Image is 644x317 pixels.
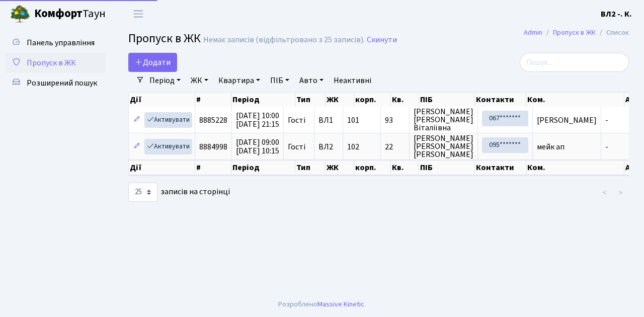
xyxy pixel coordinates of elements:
a: Massive Kinetic [317,299,364,309]
a: ЖК [187,72,212,89]
span: Гості [288,116,305,124]
span: 93 [385,116,405,124]
a: Додати [128,53,177,72]
span: ВЛ2 [318,143,339,151]
th: # [195,160,231,175]
th: ЖК [326,160,354,175]
a: Пропуск в ЖК [553,27,596,38]
th: Тип [295,160,326,175]
th: ЖК [326,93,354,107]
span: 8884998 [199,141,227,152]
span: Додати [135,57,171,68]
th: ПІБ [419,160,475,175]
a: Квартира [214,72,264,89]
a: Розширений пошук [5,73,106,93]
a: Авто [295,72,328,89]
span: Панель управління [27,37,95,48]
div: Немає записів (відфільтровано з 25 записів). [203,35,365,45]
span: ВЛ1 [318,116,339,124]
th: Кв. [391,160,419,175]
a: Admin [524,27,542,38]
span: [PERSON_NAME] [PERSON_NAME] [PERSON_NAME] [414,134,473,158]
button: Переключити навігацію [126,6,151,22]
span: мейк ап [537,141,565,152]
span: Пропуск в ЖК [128,30,201,47]
span: 102 [347,141,359,152]
a: Активувати [144,112,192,128]
span: Пропуск в ЖК [27,57,76,68]
b: ВЛ2 -. К. [601,9,632,20]
th: ПІБ [419,93,475,107]
th: Ком. [526,93,625,107]
a: Неактивні [330,72,375,89]
div: Розроблено . [278,299,366,310]
b: Комфорт [34,6,83,22]
th: Контакти [475,93,526,107]
th: Дії [129,160,195,175]
nav: breadcrumb [509,22,644,43]
a: ПІБ [266,72,293,89]
a: Пропуск в ЖК [5,53,106,73]
a: ВЛ2 -. К. [601,8,632,20]
span: [DATE] 10:00 [DATE] 21:15 [236,110,279,130]
span: - [605,115,608,126]
a: Скинути [367,35,397,45]
th: # [195,93,231,107]
input: Пошук... [520,53,629,72]
a: Панель управління [5,33,106,53]
th: корп. [354,93,391,107]
th: Період [231,93,295,107]
span: Розширений пошук [27,77,97,89]
span: 101 [347,115,359,126]
span: Таун [34,6,106,23]
span: 8885228 [199,115,227,126]
span: Гості [288,143,305,151]
th: Тип [295,93,326,107]
th: Ком. [526,160,625,175]
li: Список [596,27,629,38]
span: [PERSON_NAME] [537,115,597,126]
label: записів на сторінці [128,183,230,202]
th: Період [231,160,295,175]
a: Активувати [144,139,192,154]
a: Період [145,72,185,89]
th: Контакти [475,160,526,175]
th: корп. [354,160,391,175]
span: [DATE] 09:00 [DATE] 10:15 [236,137,279,156]
span: [PERSON_NAME] [PERSON_NAME] Віталіївна [414,108,473,132]
th: Кв. [391,93,419,107]
span: - [605,141,608,152]
th: Дії [129,93,195,107]
span: 22 [385,143,405,151]
img: logo.png [10,4,30,24]
select: записів на сторінці [128,183,157,202]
